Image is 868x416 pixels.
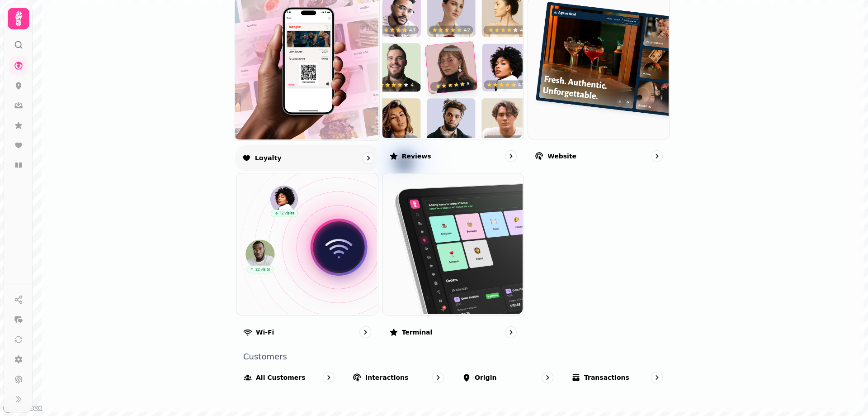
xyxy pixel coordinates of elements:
svg: go to [506,328,515,337]
p: Transactions [584,373,629,382]
p: Terminal [402,328,433,337]
a: Transactions [564,364,670,391]
a: Wi-FiWi-Fi [236,173,378,345]
a: Mapbox logo [3,403,42,413]
svg: go to [361,328,370,337]
p: Reviews [402,152,431,161]
p: Wi-Fi [256,328,274,337]
a: All customers [236,364,342,391]
img: Terminal [382,172,523,314]
svg: go to [543,373,552,382]
a: Interactions [345,364,451,391]
svg: go to [506,152,515,161]
p: Customers [243,353,670,361]
p: Origin [475,373,496,382]
a: TerminalTerminal [382,173,524,345]
svg: go to [652,152,661,161]
a: Origin [455,364,561,391]
img: Wi-Fi [236,172,377,314]
svg: go to [363,153,373,162]
p: All customers [256,373,306,382]
svg: go to [324,373,333,382]
p: Interactions [365,373,408,382]
svg: go to [652,373,661,382]
p: Loyalty [255,153,282,162]
p: Website [547,152,576,161]
svg: go to [434,373,443,382]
